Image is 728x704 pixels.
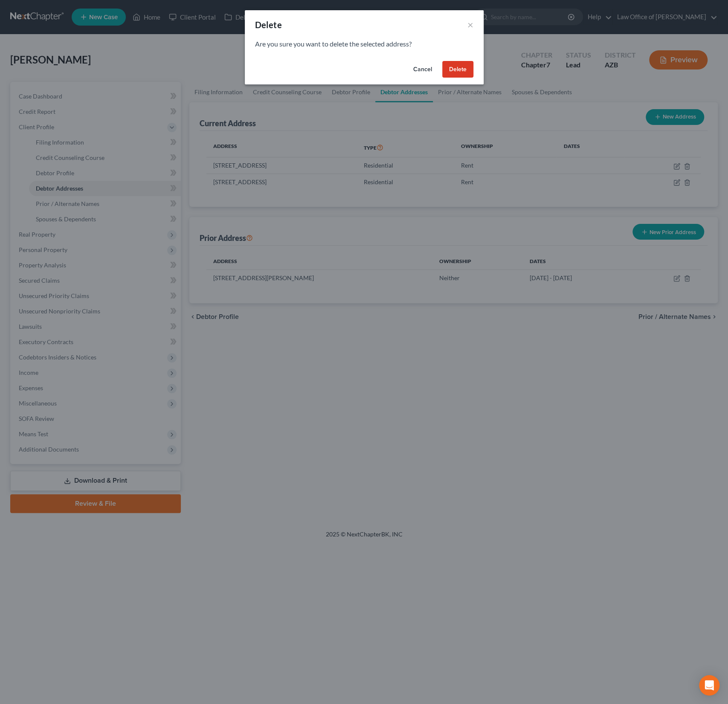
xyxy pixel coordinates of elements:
button: Delete [442,61,473,78]
div: Open Intercom Messenger [699,675,719,695]
div: Delete [255,19,282,31]
button: × [467,20,473,30]
p: Are you sure you want to delete the selected address? [255,39,473,49]
button: Cancel [406,61,439,78]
